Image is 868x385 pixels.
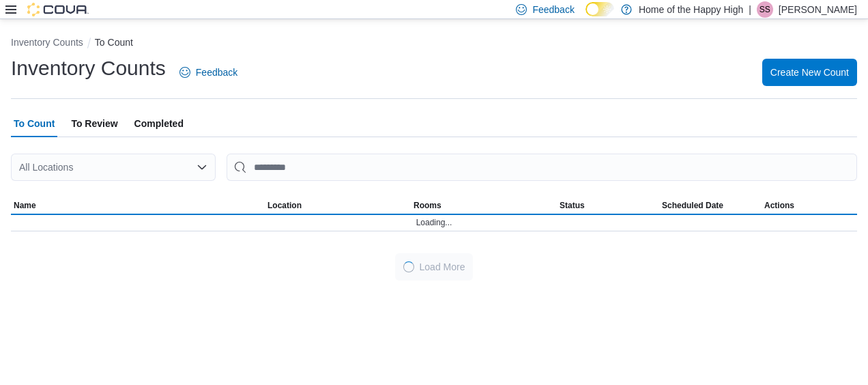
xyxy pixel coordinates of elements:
div: Steven Schultz [757,1,773,18]
a: Feedback [174,59,243,86]
span: Status [560,200,585,211]
nav: An example of EuiBreadcrumbs [11,35,857,52]
span: Name [14,200,36,211]
button: Status [557,197,659,214]
span: To Review [71,110,117,137]
span: Dark Mode [585,16,586,17]
span: Location [267,200,302,211]
span: Feedback [196,66,237,79]
button: Scheduled Date [659,197,762,214]
span: Create New Count [770,66,849,79]
button: Rooms [411,197,557,214]
button: Name [11,197,265,214]
button: Open list of options [197,162,207,173]
input: Dark Mode [585,2,614,16]
span: To Count [14,110,55,137]
p: Home of the Happy High [639,1,743,18]
span: Load More [420,260,465,274]
h1: Inventory Counts [11,55,166,82]
input: This is a search bar. After typing your query, hit enter to filter the results lower in the page. [227,154,857,181]
span: Actions [764,200,794,211]
span: SS [759,1,770,18]
span: Rooms [414,200,442,211]
p: [PERSON_NAME] [779,1,857,18]
button: Create New Count [762,59,857,86]
button: To Count [95,37,133,48]
p: | [749,1,751,18]
span: Scheduled Date [662,200,723,211]
button: Location [265,197,411,214]
span: Completed [134,110,184,137]
span: Loading [401,259,416,275]
span: Loading... [416,217,452,228]
img: Cova [27,3,89,16]
button: Inventory Counts [11,37,83,48]
button: LoadingLoad More [395,253,474,281]
span: Feedback [532,3,574,16]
